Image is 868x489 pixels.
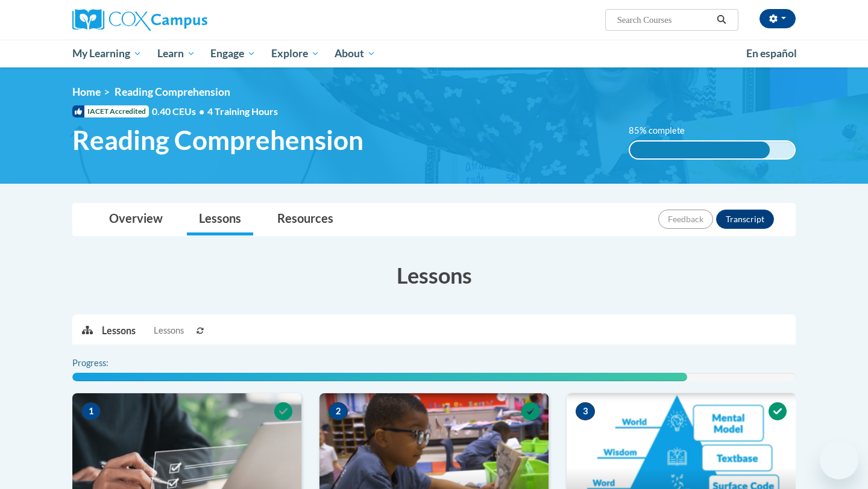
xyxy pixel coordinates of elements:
span: 1 [81,402,101,420]
a: My Learning [64,40,149,67]
a: Cox Campus [72,9,301,31]
span: • [199,105,204,117]
span: Lessons [154,324,184,337]
span: 0.40 CEUs [152,105,207,118]
div: 85% complete [630,142,770,158]
a: Resources [265,204,345,235]
span: Reading Comprehension [115,86,230,98]
a: Home [72,86,101,98]
span: 4 Training Hours [207,105,278,117]
button: Search [712,13,731,27]
a: Lessons [187,204,253,235]
span: About [335,46,376,61]
a: Learn [149,40,203,67]
label: Progress: [72,357,142,370]
iframe: Button to launch messaging window [820,441,858,479]
a: Overview [97,204,175,235]
span: Engage [210,46,256,61]
span: Explore [271,46,319,61]
button: Transcript [716,210,774,229]
span: Reading Comprehension [72,124,363,156]
img: Cox Campus [72,9,207,31]
button: Feedback [658,210,713,229]
p: Lessons [102,324,136,337]
span: Learn [157,46,195,61]
span: 2 [329,402,348,420]
h3: Lessons [72,260,796,290]
span: En español [746,47,797,60]
a: About [327,40,384,67]
span: 3 [576,402,595,420]
span: IACET Accredited [72,105,149,117]
div: Main menu [54,40,814,67]
button: Account Settings [759,9,796,28]
label: 85% complete [629,124,698,137]
span: My Learning [72,46,142,61]
a: En español [738,41,805,66]
input: Search Courses [616,13,712,27]
a: Explore [263,40,327,67]
a: Engage [203,40,263,67]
